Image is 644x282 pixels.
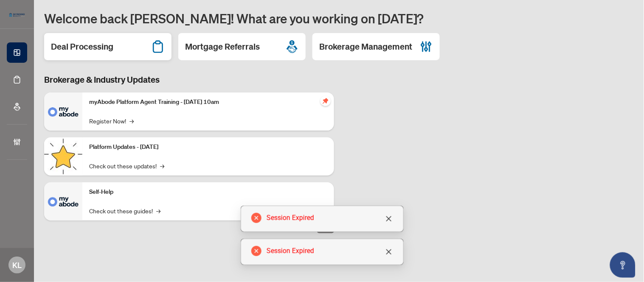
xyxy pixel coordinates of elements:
[319,41,412,53] h2: Brokerage Management
[251,246,262,256] span: close-circle
[44,92,82,131] img: myAbode Platform Agent Training - October 1, 2025 @ 10am
[7,11,27,19] img: logo
[44,137,82,176] img: Platform Updates - September 16, 2025
[267,213,393,223] div: Session Expired
[89,98,327,107] p: myAbode Platform Agent Training - [DATE] 10am
[89,161,164,170] a: Check out these updates!→
[384,214,394,223] a: Close
[89,142,327,152] p: Platform Updates - [DATE]
[44,74,334,86] h3: Brokerage & Industry Updates
[51,41,113,53] h2: Deal Processing
[89,206,160,215] a: Check out these guides!→
[44,182,82,221] img: Self-Help
[385,248,392,255] span: close
[160,161,164,170] span: →
[610,252,636,278] button: Open asap
[44,10,634,26] h1: Welcome back [PERSON_NAME]! What are you working on [DATE]?
[384,247,394,257] a: Close
[267,246,393,256] div: Session Expired
[251,213,262,223] span: close-circle
[129,116,134,126] span: →
[321,96,331,106] span: pushpin
[185,41,260,53] h2: Mortgage Referrals
[89,187,327,197] p: Self-Help
[385,215,392,222] span: close
[89,116,134,126] a: Register Now!→
[12,259,22,271] span: KL
[156,206,160,215] span: →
